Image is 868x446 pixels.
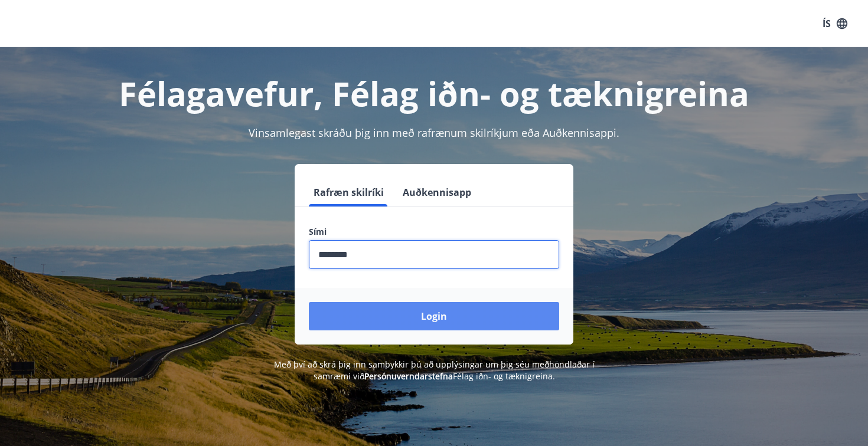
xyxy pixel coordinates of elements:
[309,302,559,330] button: Login
[398,178,476,206] button: Auðkennisapp
[23,71,845,116] h1: Félagavefur, Félag iðn- og tæknigreina
[816,13,854,34] button: ÍS
[309,226,559,238] label: Sími
[309,178,389,206] button: Rafræn skilríki
[364,370,453,382] a: Persónuverndarstefna
[274,359,595,382] span: Með því að skrá þig inn samþykkir þú að upplýsingar um þig séu meðhöndlaðar í samræmi við Félag i...
[249,126,619,140] span: Vinsamlegast skráðu þig inn með rafrænum skilríkjum eða Auðkennisappi.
